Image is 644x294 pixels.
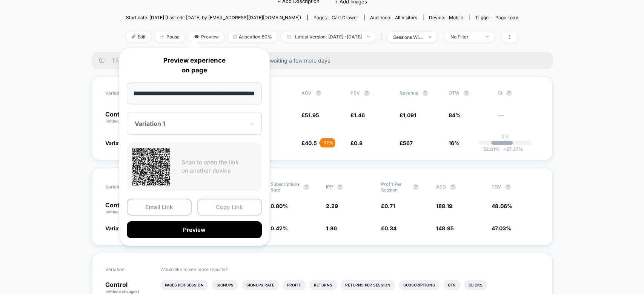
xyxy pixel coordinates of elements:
[160,266,539,272] p: Would like to see more reports?
[305,140,317,146] span: 40.5
[314,15,358,20] div: Pages:
[504,139,506,145] p: |
[105,266,147,272] span: Variation
[506,90,512,96] button: ?
[464,280,487,290] li: Clicks
[449,140,460,146] span: 16%
[197,199,262,216] button: Copy Link
[105,119,139,123] span: (without changes)
[132,35,135,38] img: edit
[481,146,500,152] span: -52.61 %
[500,146,523,152] span: 27.37 %
[413,184,419,190] button: ?
[127,199,192,216] button: Email Link
[326,203,338,209] span: 2.29
[301,112,319,118] span: £
[301,90,312,96] span: AOV
[126,15,301,20] span: Start date: [DATE] (Last edit [DATE] by [EMAIL_ADDRESS][DATE][DOMAIN_NAME])
[370,15,417,20] div: Audience:
[105,90,147,96] span: Variation
[309,280,337,290] li: Returns
[189,32,224,42] span: Preview
[399,280,440,290] li: Subscriptions
[400,140,413,146] span: £
[332,15,358,20] span: cart drawer
[400,90,418,96] span: Revenue
[303,184,309,190] button: ?
[381,225,397,231] span: £
[341,280,395,290] li: Returns Per Session
[381,203,395,209] span: £
[436,184,446,190] span: ASD
[450,34,480,40] div: No Filter
[105,181,147,193] span: Variation
[105,289,139,294] span: (without changes)
[212,280,238,290] li: Signups
[127,56,262,75] p: Preview experience on page
[354,112,365,118] span: 1.46
[449,90,490,96] span: OTW
[403,112,416,118] span: 1,091
[505,184,511,190] button: ?
[463,90,469,96] button: ?
[384,225,397,231] span: 0.34
[105,202,153,215] p: Control
[320,138,335,147] div: - 22 %
[367,36,370,37] img: end
[495,15,518,20] span: Page Load
[436,225,454,231] span: 148.95
[127,221,262,238] button: Preview
[337,184,343,190] button: ?
[423,15,469,20] span: Device:
[315,90,321,96] button: ?
[283,280,306,290] li: Profit
[491,184,501,190] span: PDV
[287,35,291,38] img: calendar
[384,203,395,209] span: 0.71
[491,225,511,231] span: 47.03 %
[395,15,417,20] span: All Visitors
[126,32,151,42] span: Edit
[160,35,164,38] img: end
[105,140,132,146] span: Variation 1
[429,36,431,38] img: end
[271,225,288,231] span: 0.42 %
[486,36,489,37] img: end
[105,225,132,231] span: Variation 1
[155,32,185,42] span: Pause
[160,280,208,290] li: Pages Per Session
[271,203,288,209] span: 0.80 %
[301,140,317,146] span: £
[449,112,461,118] span: 84%
[498,113,539,124] span: ---
[350,140,363,146] span: £
[381,181,409,193] span: Profit Per Session
[228,32,277,42] span: Allocation: 50%
[501,133,509,139] p: 0%
[449,15,463,20] span: mobile
[364,90,370,96] button: ?
[503,146,506,152] span: +
[181,158,256,175] p: Scan to open the link on another device
[436,203,452,209] span: 188.19
[393,34,423,40] div: sessions with impression
[105,111,147,124] p: Control
[400,112,416,118] span: £
[305,112,319,118] span: 51.95
[403,140,413,146] span: 567
[498,90,539,96] span: CI
[234,35,237,39] img: rebalance
[350,90,360,96] span: PSV
[271,181,300,193] span: Subscriptions Rate
[475,15,518,20] div: Trigger:
[379,32,387,43] span: |
[326,184,333,190] span: IPP
[281,32,375,42] span: Latest Version: [DATE] - [DATE]
[422,90,428,96] button: ?
[491,203,512,209] span: 48.06 %
[105,210,139,214] span: (without changes)
[326,225,337,231] span: 1.86
[242,280,279,290] li: Signups Rate
[354,140,363,146] span: 0.8
[450,184,456,190] button: ?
